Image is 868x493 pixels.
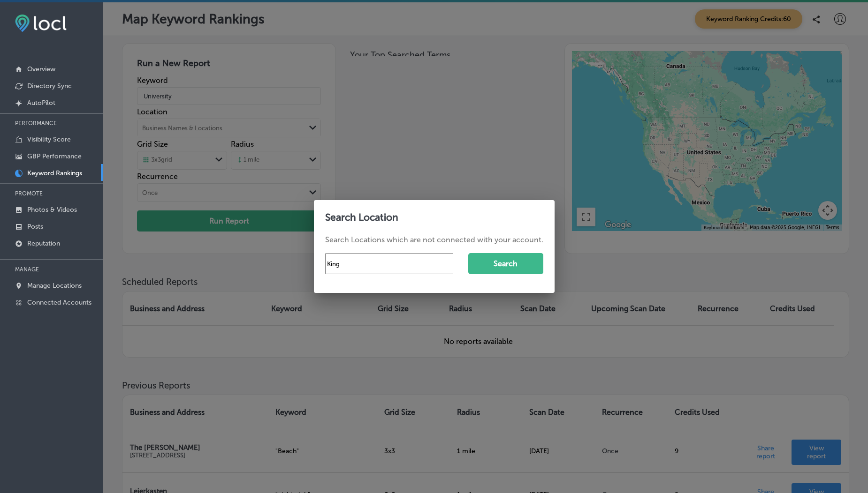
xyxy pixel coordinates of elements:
[27,99,55,107] p: AutoPilot
[27,239,60,247] p: Reputation
[27,82,72,90] p: Directory Sync
[27,65,55,73] p: Overview
[27,282,82,290] p: Manage Locations
[27,206,77,214] p: Photos & Videos
[325,234,543,246] p: Search Locations which are not connected with your account.
[468,253,543,274] button: Search
[27,135,71,143] p: Visibility Score
[27,169,82,177] p: Keyword Rankings
[15,15,67,32] img: fda3e92497d09a02dc62c9cd864e3231.png
[325,253,453,274] input: Business Name or Address
[27,299,91,306] p: Connected Accounts
[27,223,43,231] p: Posts
[325,211,398,223] p: Search Location
[27,152,82,160] p: GBP Performance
